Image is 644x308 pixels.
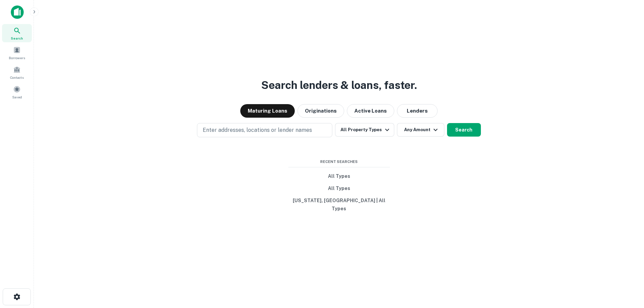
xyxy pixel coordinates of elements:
[2,83,32,101] a: Saved
[12,94,22,100] span: Saved
[297,104,344,118] button: Originations
[288,194,390,215] button: [US_STATE], [GEOGRAPHIC_DATA] | All Types
[288,182,390,194] button: All Types
[447,123,481,137] button: Search
[240,104,295,118] button: Maturing Loans
[203,126,312,134] p: Enter addresses, locations or lender names
[397,123,444,137] button: Any Amount
[11,35,23,41] span: Search
[2,63,32,81] a: Contacts
[2,24,32,42] a: Search
[347,104,394,118] button: Active Loans
[335,123,394,137] button: All Property Types
[9,55,25,61] span: Borrowers
[288,159,390,165] span: Recent Searches
[11,5,24,19] img: capitalize-icon.png
[397,104,438,118] button: Lenders
[197,123,332,137] button: Enter addresses, locations or lender names
[261,77,417,93] h3: Search lenders & loans, faster.
[2,44,32,62] a: Borrowers
[10,75,24,80] span: Contacts
[288,170,390,182] button: All Types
